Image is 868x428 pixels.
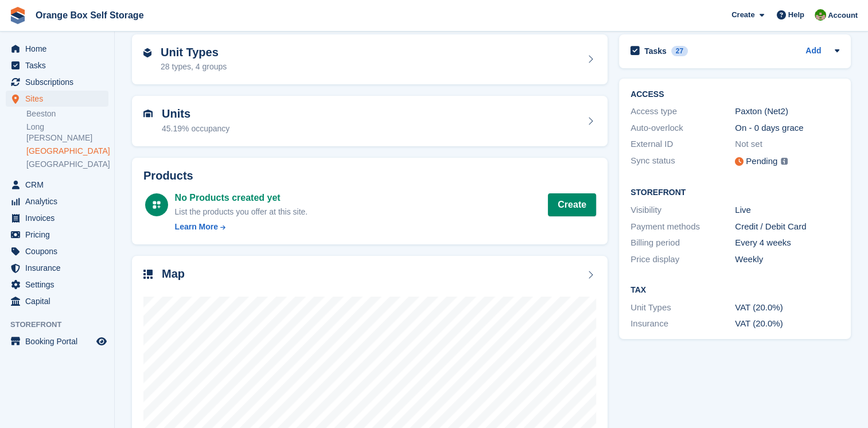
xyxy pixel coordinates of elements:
[25,177,94,193] span: CRM
[143,169,596,182] h2: Products
[161,61,227,73] div: 28 types, 4 groups
[10,319,114,330] span: Storefront
[630,286,839,295] h2: Tax
[152,200,161,209] img: custom-product-icn-white-7c27a13f52cf5f2f504a55ee73a895a1f82ff5669d69490e13668eaf7ade3bb5.svg
[6,260,108,276] a: menu
[630,154,735,169] div: Sync status
[630,253,735,266] div: Price display
[630,220,735,234] div: Payment methods
[6,41,108,57] a: menu
[25,333,94,349] span: Booking Portal
[25,193,94,209] span: Analytics
[132,34,608,85] a: Unit Types 28 types, 4 groups
[162,123,229,135] div: 45.19% occupancy
[26,122,108,143] a: Long [PERSON_NAME]
[630,204,735,217] div: Visibility
[175,221,308,233] a: Learn More
[132,96,608,146] a: Units 45.19% occupancy
[735,317,839,330] div: VAT (20.0%)
[25,41,94,57] span: Home
[6,243,108,259] a: menu
[25,57,94,73] span: Tasks
[735,204,839,217] div: Live
[25,74,94,90] span: Subscriptions
[95,334,108,348] a: Preview store
[25,277,94,293] span: Settings
[6,177,108,193] a: menu
[630,188,839,197] h2: Storefront
[630,138,735,151] div: External ID
[788,9,804,21] span: Help
[644,46,667,56] h2: Tasks
[805,45,821,58] a: Add
[25,227,94,243] span: Pricing
[6,227,108,243] a: menu
[26,159,108,170] a: [GEOGRAPHIC_DATA]
[26,146,108,157] a: [GEOGRAPHIC_DATA]
[6,293,108,309] a: menu
[731,9,754,21] span: Create
[26,108,108,119] a: Beeston
[175,221,218,233] div: Learn More
[6,277,108,293] a: menu
[6,57,108,73] a: menu
[175,207,308,216] span: List the products you offer at this site.
[25,210,94,226] span: Invoices
[735,138,839,151] div: Not set
[6,193,108,209] a: menu
[630,317,735,330] div: Insurance
[162,107,229,120] h2: Units
[735,105,839,118] div: Paxton (Net2)
[630,301,735,314] div: Unit Types
[6,333,108,349] a: menu
[735,122,839,135] div: On - 0 days grace
[735,253,839,266] div: Weekly
[25,260,94,276] span: Insurance
[548,193,596,216] a: Create
[175,191,308,205] div: No Products created yet
[630,122,735,135] div: Auto-overlock
[630,105,735,118] div: Access type
[143,48,151,57] img: unit-type-icn-2b2737a686de81e16bb02015468b77c625bbabd49415b5ef34ead5e3b44a266d.svg
[828,10,858,21] span: Account
[815,9,826,21] img: Eric Smith
[25,293,94,309] span: Capital
[161,46,227,59] h2: Unit Types
[6,91,108,107] a: menu
[162,267,185,281] h2: Map
[735,301,839,314] div: VAT (20.0%)
[630,90,839,99] h2: ACCESS
[143,110,153,118] img: unit-icn-7be61d7bf1b0ce9d3e12c5938cc71ed9869f7b940bace4675aadf7bd6d80202e.svg
[6,210,108,226] a: menu
[781,158,788,165] img: icon-info-grey-7440780725fd019a000dd9b08b2336e03edf1995a4989e88bcd33f0948082b44.svg
[630,236,735,250] div: Billing period
[6,74,108,90] a: menu
[9,7,26,24] img: stora-icon-8386f47178a22dfd0bd8f6a31ec36ba5ce8667c1dd55bd0f319d3a0aa187defe.svg
[735,236,839,250] div: Every 4 weeks
[25,91,94,107] span: Sites
[25,243,94,259] span: Coupons
[31,6,149,25] a: Orange Box Self Storage
[143,270,153,279] img: map-icn-33ee37083ee616e46c38cad1a60f524a97daa1e2b2c8c0bc3eb3415660979fc1.svg
[746,155,777,168] div: Pending
[671,46,688,56] div: 27
[735,220,839,234] div: Credit / Debit Card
